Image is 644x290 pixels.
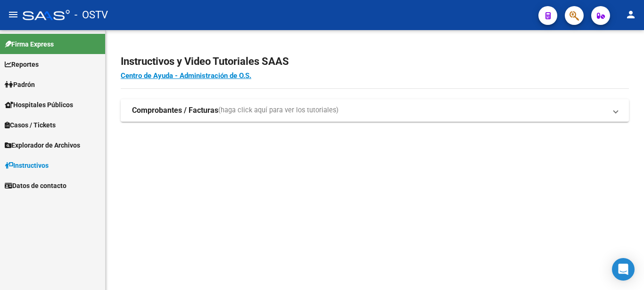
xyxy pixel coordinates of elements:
span: Instructivos [5,160,49,171]
h2: Instructivos y Video Tutoriales SAAS [121,53,629,71]
mat-expansion-panel-header: Comprobantes / Facturas(haga click aquí para ver los tutoriales) [121,99,629,122]
span: (haga click aquí para ver los tutoriales) [218,105,339,116]
mat-icon: menu [8,9,19,20]
span: Padrón [5,79,35,90]
span: Datos de contacto [5,180,66,191]
a: Centro de Ayuda - Administración de O.S. [121,71,251,80]
mat-icon: person [625,9,636,20]
span: Firma Express [5,39,54,49]
span: - OSTV [74,5,108,25]
span: Reportes [5,59,39,70]
div: Open Intercom Messenger [612,258,635,281]
strong: Comprobantes / Facturas [132,105,218,116]
span: Explorador de Archivos [5,140,80,150]
span: Casos / Tickets [5,120,56,130]
span: Hospitales Públicos [5,100,73,110]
